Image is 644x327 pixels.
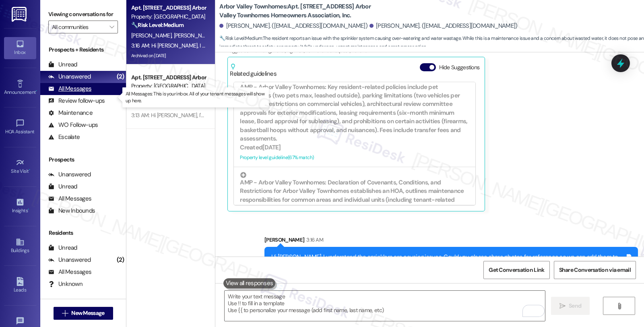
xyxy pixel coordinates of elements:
[240,153,469,162] div: Property level guideline ( 67 % match)
[48,195,91,203] div: All Messages
[62,310,68,317] i: 
[4,275,36,296] a: Leads
[131,73,206,82] div: Apt. [STREET_ADDRESS] Arbor Valley Townhomes Homeowners Association, Inc.
[225,291,545,321] textarea: To enrich screen reader interactions, please activate Accessibility in Grammarly extension settings
[559,266,631,274] span: Share Conversation via email
[551,297,590,315] button: Send
[4,156,36,178] a: Site Visit •
[131,4,206,12] div: Apt. [STREET_ADDRESS] Arbor Valley Townhomes Homeowners Association, Inc.
[131,82,206,90] div: Property: [GEOGRAPHIC_DATA]
[48,280,83,288] div: Unknown
[48,109,93,117] div: Maintenance
[4,235,36,257] a: Buildings
[219,34,644,52] span: : The resident reports an issue with the sprinkler system causing over-watering and water wastage...
[40,155,126,164] div: Prospects
[115,70,126,83] div: (2)
[616,303,622,309] i: 
[240,172,469,221] div: AMP - Arbor Valley Townhomes: Declaration of Covenants, Conditions, and Restrictions for Arbor Va...
[48,256,91,264] div: Unanswered
[48,72,91,81] div: Unanswered
[48,170,91,179] div: Unanswered
[219,2,380,20] b: Arbor Valley Townhomes: Apt. [STREET_ADDRESS] Arbor Valley Townhomes Homeowners Association, Inc.
[71,309,104,317] span: New Message
[131,12,206,21] div: Property: [GEOGRAPHIC_DATA]
[483,261,549,279] button: Get Conversation Link
[240,143,469,152] div: Created [DATE]
[48,8,118,21] label: Viewing conversations for
[28,207,29,212] span: •
[569,302,581,310] span: Send
[489,266,544,274] span: Get Conversation Link
[131,21,184,29] strong: 🔧 Risk Level: Medium
[52,21,105,33] input: All communities
[36,88,37,94] span: •
[48,244,77,252] div: Unread
[48,60,77,69] div: Unread
[48,121,98,129] div: WO Follow-ups
[369,22,518,30] div: [PERSON_NAME]. ([EMAIL_ADDRESS][DOMAIN_NAME])
[126,91,266,104] p: All Messages: This is your inbox. All of your tenant messages will show up here.
[12,7,28,22] img: ResiDesk Logo
[48,85,91,93] div: All Messages
[115,254,126,266] div: (2)
[131,32,174,39] span: [PERSON_NAME]
[219,22,367,30] div: [PERSON_NAME]. ([EMAIL_ADDRESS][DOMAIN_NAME])
[439,63,480,72] label: Hide Suggestions
[4,195,36,217] a: Insights •
[554,261,636,279] button: Share Conversation via email
[264,236,638,247] div: [PERSON_NAME]
[48,133,80,141] div: Escalate
[109,24,114,30] i: 
[48,182,77,191] div: Unread
[29,167,30,173] span: •
[48,268,91,276] div: All Messages
[271,253,625,270] div: Hi [PERSON_NAME], I understand the sprinklers are causing issues. Could you please share photos f...
[219,35,262,41] strong: 🔧 Risk Level: Medium
[54,307,113,320] button: New Message
[4,37,36,59] a: Inbox
[40,229,126,237] div: Residents
[48,207,95,215] div: New Inbounds
[230,63,277,78] div: Related guidelines
[48,97,105,105] div: Review follow-ups
[174,32,214,39] span: [PERSON_NAME]
[304,236,323,244] div: 3:16 AM
[559,303,566,309] i: 
[4,116,36,138] a: HOA Assistant
[40,46,126,54] div: Prospects + Residents
[240,77,469,143] div: AMP - Arbor Valley Townhomes: Key resident-related policies include pet restrictions (two pets ma...
[130,51,206,61] div: Archived on [DATE]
